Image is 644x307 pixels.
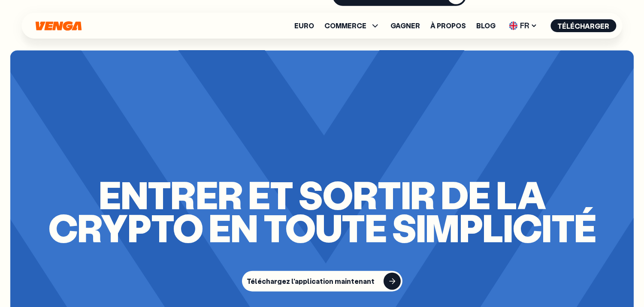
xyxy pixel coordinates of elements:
[551,19,617,32] button: Télécharger
[242,271,402,292] button: Téléchargez l'application maintenant
[477,22,496,29] a: Blog
[558,21,610,30] font: Télécharger
[506,19,541,33] span: FR
[431,22,466,29] a: À propos
[325,21,367,30] font: COMMERCE
[295,21,314,30] font: Euro
[247,277,375,286] font: Téléchargez l'application maintenant
[431,21,466,30] font: À propos
[295,22,314,29] a: Euro
[391,22,420,29] a: Gagner
[391,21,420,30] font: Gagner
[477,21,496,30] font: Blog
[520,20,530,30] font: FR
[48,169,596,252] font: entrer et sortir de la crypto en toute simplicité
[325,21,381,31] span: COMMERCE
[509,21,518,30] img: drapeau-royaume-uni
[35,21,83,31] svg: Maison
